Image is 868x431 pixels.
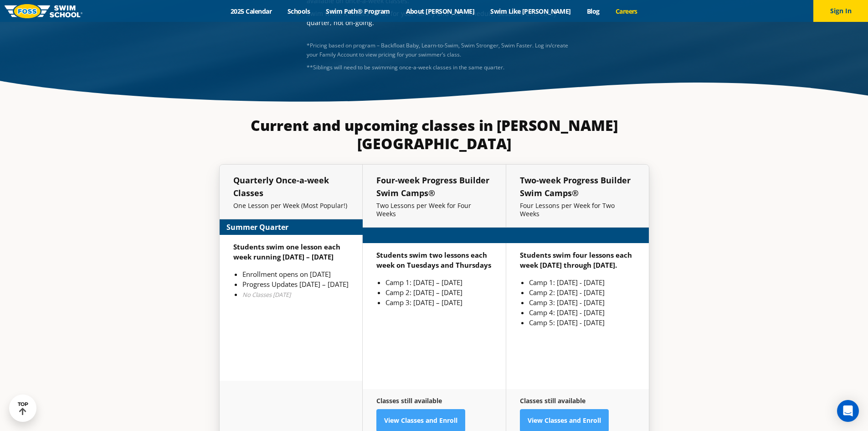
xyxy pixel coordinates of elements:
li: Progress Updates [DATE] – [DATE] [242,279,349,289]
div: TOP [18,401,28,415]
div: **Siblings will need to be swimming once-a-week classes in the same quarter. [307,63,573,72]
a: Swim Like [PERSON_NAME] [483,7,579,16]
li: Camp 3: [DATE] - [DATE] [529,297,635,307]
a: Careers [607,7,645,16]
strong: Students swim two lessons each week on Tuesdays and Thursdays [376,250,491,270]
h5: Four-week Progress Builder Swim Camps® [376,174,492,199]
li: Enrollment opens on [DATE] [242,269,349,279]
h5: Two-week Progress Builder Swim Camps® [520,174,635,199]
li: Camp 5: [DATE] - [DATE] [529,317,635,327]
em: No Classes [DATE] [242,291,291,299]
strong: Classes still available [520,396,586,405]
h5: Quarterly Once-a-week Classes [233,174,349,199]
li: Camp 4: [DATE] - [DATE] [529,307,635,317]
div: Josef Severson, Rachael Blom (group direct message) [307,63,573,72]
li: Camp 1: [DATE] – [DATE] [385,277,492,287]
strong: Students swim one lesson each week running [DATE] – [DATE] [233,242,340,261]
strong: Summer Quarter [226,222,288,233]
a: 2025 Calendar [223,7,280,16]
h3: Current and upcoming classes in [PERSON_NAME][GEOGRAPHIC_DATA] [219,116,649,153]
li: Camp 3: [DATE] – [DATE] [385,297,492,307]
p: Four Lessons per Week for Two Weeks [520,202,635,218]
img: FOSS Swim School Logo [5,4,82,18]
li: Camp 1: [DATE] - [DATE] [529,277,635,287]
a: Swim Path® Program [318,7,398,16]
a: About [PERSON_NAME] [398,7,483,16]
li: Camp 2: [DATE] – [DATE] [385,287,492,297]
strong: Classes still available [376,396,442,405]
strong: Students swim four lessons each week [DATE] through [DATE]. [520,250,632,270]
a: Blog [579,7,607,16]
p: Two Lessons per Week for Four Weeks [376,202,492,218]
p: *Pricing based on program – Backfloat Baby, Learn-to-Swim, Swim Stronger, Swim Faster. Log in/cre... [307,41,573,59]
a: Schools [280,7,318,16]
li: Camp 2: [DATE] - [DATE] [529,287,635,297]
div: Open Intercom Messenger [837,400,859,422]
p: One Lesson per Week (Most Popular!) [233,202,349,210]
